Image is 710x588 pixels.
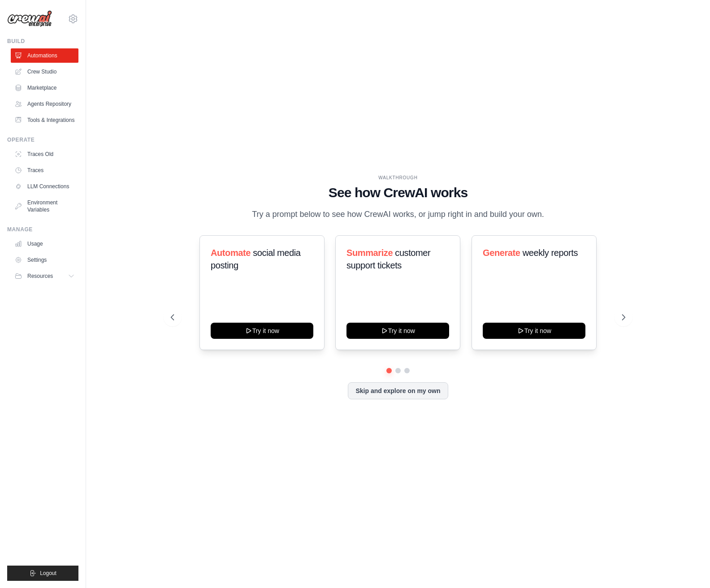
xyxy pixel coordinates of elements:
[11,163,78,177] a: Traces
[346,323,449,339] button: Try it now
[11,147,78,161] a: Traces Old
[211,248,251,258] span: Automate
[247,208,549,221] p: Try a prompt below to see how CrewAI works, or jump right in and build your own.
[522,248,577,258] span: weekly reports
[7,38,78,45] div: Build
[11,195,78,217] a: Environment Variables
[483,248,520,258] span: Generate
[171,174,625,181] div: WALKTHROUGH
[211,248,301,270] span: social media posting
[483,323,585,339] button: Try it now
[348,382,448,399] button: Skip and explore on my own
[27,272,53,280] span: Resources
[11,81,78,95] a: Marketplace
[11,48,78,63] a: Automations
[40,570,56,577] span: Logout
[11,113,78,127] a: Tools & Integrations
[7,566,78,581] button: Logout
[211,323,313,339] button: Try it now
[11,65,78,79] a: Crew Studio
[11,253,78,267] a: Settings
[11,237,78,251] a: Usage
[11,97,78,111] a: Agents Repository
[7,10,52,27] img: Logo
[11,269,78,283] button: Resources
[346,248,393,258] span: Summarize
[7,226,78,233] div: Manage
[7,136,78,143] div: Operate
[171,185,625,201] h1: See how CrewAI works
[11,179,78,194] a: LLM Connections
